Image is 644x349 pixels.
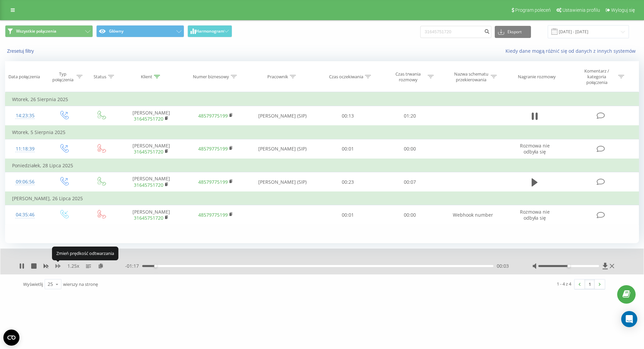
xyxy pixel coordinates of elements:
div: Czas trwania rozmowy [390,71,426,83]
td: [PERSON_NAME] [119,172,183,192]
td: [PERSON_NAME] (SIP) [248,139,317,159]
span: Harmonogram [196,29,224,34]
td: [PERSON_NAME] [119,106,183,126]
td: 00:00 [379,205,440,225]
div: Pracownik [267,74,288,80]
a: 48579775199 [198,113,228,119]
span: Wyloguj się [611,7,635,13]
div: Nagranie rozmowy [518,74,556,80]
span: Program poleceń [515,7,551,13]
button: Harmonogram [187,25,232,37]
td: 00:13 [317,106,379,126]
div: Czas oczekiwania [329,74,363,80]
td: 00:01 [317,139,379,159]
span: 00:03 [497,263,509,269]
td: 00:01 [317,205,379,225]
input: Wyszukiwanie według numeru [420,26,491,38]
a: 48579775199 [198,145,228,152]
td: Wtorek, 26 Sierpnia 2025 [5,93,639,106]
div: Accessibility label [154,265,157,267]
div: Nazwa schematu przekierowania [453,71,489,83]
td: [PERSON_NAME] [119,205,183,225]
a: Kiedy dane mogą różnić się od danych z innych systemów [505,48,639,54]
td: Wtorek, 5 Sierpnia 2025 [5,126,639,139]
td: 00:23 [317,172,379,192]
div: Status [94,74,106,80]
div: Data połączenia [8,74,40,80]
button: Zresetuj filtry [5,48,37,54]
td: Webhook number [441,205,505,225]
div: 11:18:39 [12,142,38,156]
div: 04:35:46 [12,208,38,221]
span: Wszystkie połączenia [16,29,56,34]
td: [PERSON_NAME] (SIP) [248,106,317,126]
a: 31645751720 [134,116,163,122]
a: 31645751720 [134,182,163,188]
a: 48579775199 [198,212,228,218]
div: Klient [141,74,152,80]
span: - 01:17 [125,263,142,269]
div: 09:06:56 [12,175,38,188]
button: Open CMP widget [3,330,19,346]
button: Wszystkie połączenia [5,25,93,37]
div: 1 - 4 z 4 [557,280,571,287]
button: Główny [96,25,184,37]
span: Wyświetlij [23,281,43,287]
td: [PERSON_NAME] (SIP) [248,172,317,192]
a: 48579775199 [198,179,228,185]
td: 01:20 [379,106,440,126]
div: Komentarz / kategoria połączenia [577,68,616,85]
span: Ustawienia profilu [562,7,600,13]
a: 31645751720 [134,148,163,155]
div: Accessibility label [567,265,570,267]
div: Open Intercom Messenger [621,311,637,327]
div: Typ połączenia [51,71,75,83]
button: Eksport [495,26,531,38]
span: wierszy na stronę [63,281,98,287]
td: 00:00 [379,139,440,159]
div: Zmień prędkość odtwarzania [52,247,118,260]
div: 25 [48,281,53,288]
span: Rozmowa nie odbyła się [520,209,550,221]
td: Poniedziałek, 28 Lipca 2025 [5,159,639,172]
span: Rozmowa nie odbyła się [520,142,550,155]
td: [PERSON_NAME], 26 Lipca 2025 [5,192,639,205]
a: 31645751720 [134,215,163,221]
td: 00:07 [379,172,440,192]
div: Numer biznesowy [193,74,229,80]
td: [PERSON_NAME] [119,139,183,159]
div: 14:23:35 [12,109,38,122]
a: 1 [585,279,595,289]
span: 1.25 x [67,263,79,269]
